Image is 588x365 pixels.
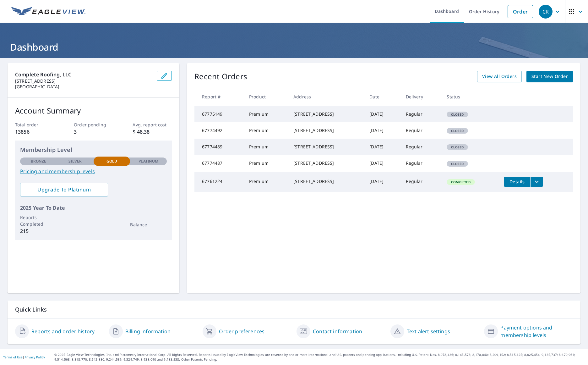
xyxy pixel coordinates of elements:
[526,71,573,82] a: Start New Order
[20,214,57,227] p: Reports Completed
[133,128,172,135] p: $ 48.38
[401,122,442,139] td: Regular
[15,84,152,90] p: [GEOGRAPHIC_DATA]
[447,180,474,184] span: Completed
[8,41,580,53] h1: Dashboard
[15,121,54,128] p: Total order
[125,328,171,335] a: Billing information
[15,78,152,84] p: [STREET_ADDRESS]
[106,158,117,164] p: Gold
[447,162,467,166] span: Closed
[194,106,244,122] td: 67775149
[508,5,533,18] a: Order
[504,177,530,187] button: detailsBtn-67761224
[288,87,364,106] th: Address
[194,172,244,192] td: 67761224
[31,328,95,335] a: Reports and order history
[244,106,288,122] td: Premium
[3,355,45,359] p: |
[15,105,172,116] p: Account Summary
[500,324,573,339] a: Payment options and membership levels
[194,139,244,155] td: 67774489
[401,139,442,155] td: Regular
[194,87,244,106] th: Report #
[531,73,568,80] span: Start New Order
[139,158,158,164] p: Platinum
[442,87,499,106] th: Status
[20,146,167,154] p: Membership Level
[15,128,54,135] p: 13856
[244,172,288,192] td: Premium
[539,5,553,19] div: CR
[25,186,103,193] span: Upgrade To Platinum
[194,71,247,82] p: Recent Orders
[20,168,167,175] a: Pricing and membership levels
[74,121,113,128] p: Order pending
[15,306,573,313] p: Quick Links
[364,122,400,139] td: [DATE]
[482,73,517,80] span: View All Orders
[407,328,450,335] a: Text alert settings
[401,87,442,106] th: Delivery
[364,139,400,155] td: [DATE]
[401,155,442,171] td: Regular
[244,122,288,139] td: Premium
[293,160,359,166] div: [STREET_ADDRESS]
[447,145,467,149] span: Closed
[293,111,359,117] div: [STREET_ADDRESS]
[477,71,522,82] a: View All Orders
[20,204,167,212] p: 2025 Year To Date
[364,106,400,122] td: [DATE]
[313,328,362,335] a: Contact information
[74,128,113,135] p: 3
[3,355,23,359] a: Terms of Use
[11,7,85,16] img: EV Logo
[219,328,264,335] a: Order preferences
[447,112,467,117] span: Closed
[20,227,57,235] p: 215
[194,155,244,171] td: 67774487
[133,121,172,128] p: Avg. report cost
[244,155,288,171] td: Premium
[293,127,359,134] div: [STREET_ADDRESS]
[244,87,288,106] th: Product
[364,155,400,171] td: [DATE]
[24,355,45,359] a: Privacy Policy
[401,172,442,192] td: Regular
[447,129,467,133] span: Closed
[244,139,288,155] td: Premium
[20,183,108,196] a: Upgrade To Platinum
[364,172,400,192] td: [DATE]
[364,87,400,106] th: Date
[293,178,359,185] div: [STREET_ADDRESS]
[31,158,46,164] p: Bronze
[194,122,244,139] td: 67774492
[54,352,585,362] p: © 2025 Eagle View Technologies, Inc. and Pictometry International Corp. All Rights Reserved. Repo...
[130,221,167,228] p: Balance
[293,144,359,150] div: [STREET_ADDRESS]
[68,158,82,164] p: Silver
[530,177,543,187] button: filesDropdownBtn-67761224
[508,179,526,185] span: Details
[401,106,442,122] td: Regular
[15,71,152,78] p: Complete Roofing, LLC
